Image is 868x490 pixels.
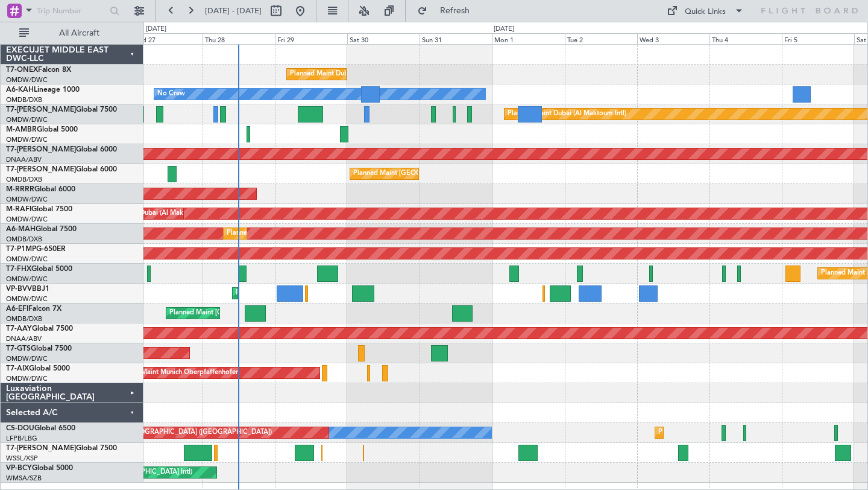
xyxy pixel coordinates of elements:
span: [DATE] - [DATE] [205,5,262,16]
div: Sat 30 [347,33,420,44]
a: T7-[PERSON_NAME]Global 7500 [6,106,117,113]
a: OMDB/DXB [6,95,42,104]
a: OMDW/DWC [6,135,48,144]
a: T7-P1MPG-650ER [6,246,66,253]
div: Planned Maint Dubai (Al Maktoum Intl) [94,205,213,223]
a: OMDW/DWC [6,215,48,224]
a: A6-MAHGlobal 7500 [6,226,77,233]
div: Sun 31 [420,33,492,44]
a: OMDW/DWC [6,294,48,304]
div: Fri 5 [782,33,854,44]
div: Mon 1 [492,33,564,44]
a: VP-BCYGlobal 5000 [6,465,73,472]
button: Refresh [412,1,484,21]
div: Planned Maint Dubai (Al Maktoum Intl) [290,65,409,83]
div: Planned Maint [GEOGRAPHIC_DATA] ([GEOGRAPHIC_DATA] Intl) [353,165,555,183]
a: T7-[PERSON_NAME]Global 6000 [6,146,117,153]
a: M-AMBRGlobal 5000 [6,126,78,133]
a: T7-FHXGlobal 5000 [6,266,72,273]
span: T7-[PERSON_NAME] [6,445,76,452]
a: OMDW/DWC [6,115,48,124]
span: T7-P1MP [6,246,36,253]
span: T7-[PERSON_NAME] [6,106,76,113]
div: [DATE] [494,24,514,34]
span: VP-BVV [6,285,32,293]
span: T7-[PERSON_NAME] [6,166,76,173]
a: M-RRRRGlobal 6000 [6,186,75,193]
span: VP-BCY [6,465,32,472]
a: DNAA/ABV [6,334,42,343]
div: Planned Maint [GEOGRAPHIC_DATA] ([GEOGRAPHIC_DATA]) [658,424,848,442]
a: OMDB/DXB [6,175,42,184]
span: A6-MAH [6,226,36,233]
span: Refresh [430,7,480,15]
span: T7-ONEX [6,66,38,74]
a: T7-AIXGlobal 5000 [6,365,70,372]
a: WSSL/XSP [6,454,38,463]
a: OMDW/DWC [6,374,48,383]
a: T7-[PERSON_NAME]Global 6000 [6,166,117,173]
a: LFPB/LBG [6,434,37,443]
span: T7-FHX [6,266,31,273]
div: Planned Maint Dubai (Al Maktoum Intl) [508,105,626,123]
div: [DATE] [146,24,166,34]
div: Tue 2 [565,33,637,44]
a: M-RAFIGlobal 7500 [6,206,72,213]
div: Thu 4 [709,33,782,44]
span: A6-KAH [6,86,34,94]
div: Unplanned Maint Munich Oberpfaffenhofen [106,364,239,382]
span: M-RRRR [6,186,34,193]
span: M-AMBR [6,126,37,133]
div: Quick Links [685,6,726,18]
a: T7-[PERSON_NAME]Global 7500 [6,445,117,452]
div: Thu 28 [203,33,275,44]
a: OMDB/DXB [6,235,42,244]
a: OMDW/DWC [6,354,48,363]
div: Planned Maint [GEOGRAPHIC_DATA] ([GEOGRAPHIC_DATA]) [82,424,272,442]
button: Quick Links [661,1,750,21]
div: Planned Maint Dubai (Al Maktoum Intl) [236,284,354,302]
span: T7-GTS [6,345,31,352]
a: OMDW/DWC [6,255,48,264]
a: VP-BVVBBJ1 [6,285,49,293]
div: Planned Maint [GEOGRAPHIC_DATA] ([GEOGRAPHIC_DATA] Intl) [169,304,371,322]
a: CS-DOUGlobal 6500 [6,425,75,432]
a: DNAA/ABV [6,155,42,164]
span: All Aircraft [31,29,127,37]
input: Trip Number [37,2,106,20]
a: OMDW/DWC [6,275,48,284]
div: Planned Maint [GEOGRAPHIC_DATA] ([GEOGRAPHIC_DATA] Intl) [227,224,428,243]
a: WMSA/SZB [6,474,42,483]
a: T7-GTSGlobal 7500 [6,345,72,352]
a: OMDW/DWC [6,75,48,84]
div: Fri 29 [275,33,347,44]
div: Wed 3 [637,33,709,44]
a: A6-EFIFalcon 7X [6,305,61,313]
a: OMDB/DXB [6,314,42,323]
a: A6-KAHLineage 1000 [6,86,80,94]
span: CS-DOU [6,425,34,432]
button: All Aircraft [13,24,131,43]
div: Wed 27 [130,33,203,44]
span: T7-AIX [6,365,29,372]
a: T7-ONEXFalcon 8X [6,66,71,74]
span: T7-AAY [6,325,32,332]
a: OMDW/DWC [6,195,48,204]
span: M-RAFI [6,206,31,213]
span: A6-EFI [6,305,28,313]
span: T7-[PERSON_NAME] [6,146,76,153]
div: No Crew [157,85,185,103]
a: T7-AAYGlobal 7500 [6,325,73,332]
